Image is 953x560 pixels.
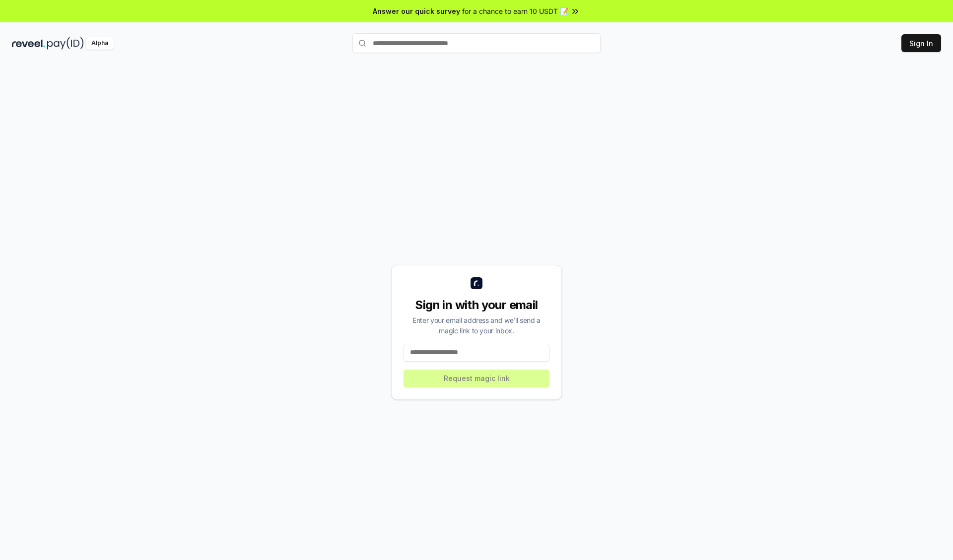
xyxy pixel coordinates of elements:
img: reveel_dark [12,37,45,50]
button: Sign In [901,34,941,52]
div: Sign in with your email [404,297,549,313]
span: Answer our quick survey [373,6,460,16]
img: logo_small [471,277,482,289]
span: for a chance to earn 10 USDT 📝 [462,6,568,16]
div: Enter your email address and we’ll send a magic link to your inbox. [404,315,549,336]
div: Alpha [86,37,114,50]
img: pay_id [47,37,84,50]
